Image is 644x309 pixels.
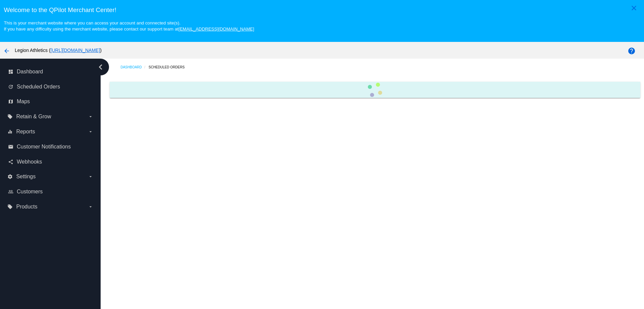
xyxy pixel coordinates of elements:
[8,69,13,74] i: dashboard
[7,174,13,179] i: settings
[17,84,60,90] span: Scheduled Orders
[7,114,13,119] i: local_offer
[630,4,638,12] mat-icon: close
[16,114,51,120] span: Retain & Grow
[17,144,71,150] span: Customer Notifications
[88,204,93,209] i: arrow_drop_down
[8,96,93,107] a: map Maps
[8,66,93,77] a: dashboard Dashboard
[8,81,93,92] a: update Scheduled Orders
[7,204,13,209] i: local_offer
[17,69,43,75] span: Dashboard
[8,141,93,152] a: email Customer Notifications
[8,99,13,104] i: map
[8,159,13,165] i: share
[16,204,37,210] span: Products
[8,157,93,167] a: share Webhooks
[8,186,93,197] a: people_outline Customers
[149,62,191,72] a: Scheduled Orders
[16,129,35,135] span: Reports
[3,47,11,55] mat-icon: arrow_back
[88,129,93,134] i: arrow_drop_down
[15,48,102,53] span: Legion Athletics ( )
[51,48,100,53] a: [URL][DOMAIN_NAME]
[8,144,13,149] i: email
[628,47,636,55] mat-icon: help
[178,26,254,32] a: [EMAIL_ADDRESS][DOMAIN_NAME]
[16,174,36,180] span: Settings
[17,99,30,105] span: Maps
[88,174,93,179] i: arrow_drop_down
[88,114,93,119] i: arrow_drop_down
[8,189,13,194] i: people_outline
[7,129,13,134] i: equalizer
[4,6,640,14] h3: Welcome to the QPilot Merchant Center!
[8,84,13,89] i: update
[4,20,254,32] small: This is your merchant website where you can access your account and connected site(s). If you hav...
[95,62,106,72] i: chevron_left
[17,189,43,195] span: Customers
[120,62,149,72] a: Dashboard
[17,159,42,165] span: Webhooks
